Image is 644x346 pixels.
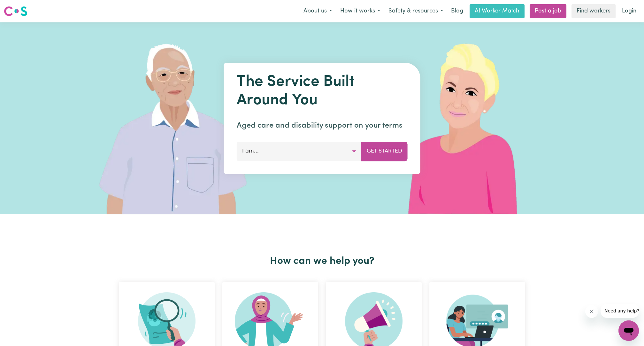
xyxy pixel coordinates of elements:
[571,4,616,18] a: Find workers
[585,305,598,318] iframe: Close message
[361,142,408,161] button: Get Started
[384,4,447,18] button: Safety & resources
[237,120,408,131] p: Aged care and disability support on your terms
[237,73,408,110] h1: The Service Built Around You
[299,4,336,18] button: About us
[336,4,384,18] button: How it works
[618,4,640,18] a: Login
[530,4,566,18] a: Post a job
[601,304,639,318] iframe: Message from company
[447,4,467,18] a: Blog
[115,255,529,267] h2: How can we help you?
[237,142,362,161] button: I am...
[470,4,525,18] a: AI Worker Match
[618,320,639,341] iframe: Button to launch messaging window
[4,4,27,19] a: Careseekers logo
[4,4,39,10] span: Need any help?
[4,5,27,17] img: Careseekers logo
